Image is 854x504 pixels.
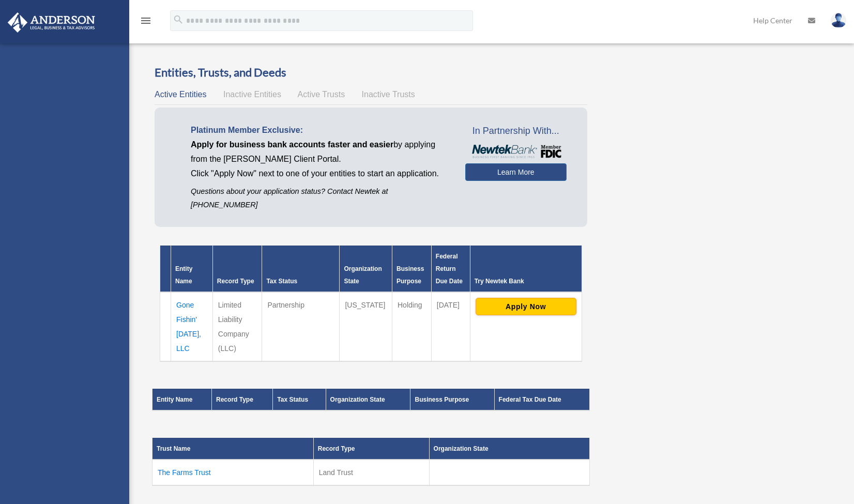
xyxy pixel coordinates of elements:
td: Land Trust [313,460,429,485]
a: Learn More [465,163,567,181]
h3: Entities, Trusts, and Deeds [155,65,587,81]
span: Apply for business bank accounts faster and easier [191,140,393,149]
th: Record Type [212,246,262,292]
td: Partnership [262,292,340,361]
p: Click "Apply Now" next to one of your entities to start an application. [191,166,450,181]
th: Tax Status [273,389,326,410]
th: Entity Name [171,246,213,292]
span: Inactive Entities [223,90,281,99]
div: Try Newtek Bank [475,275,577,287]
p: Questions about your application status? Contact Newtek at [PHONE_NUMBER] [191,185,450,211]
th: Organization State [326,389,410,410]
button: Apply Now [476,298,576,315]
td: Gone Fishin' [DATE], LLC [171,292,213,361]
td: [US_STATE] [340,292,392,361]
span: Active Trusts [298,90,345,99]
img: NewtekBankLogoSM.png [470,145,561,158]
th: Federal Return Due Date [431,246,470,292]
td: Limited Liability Company (LLC) [212,292,262,361]
th: Record Type [212,389,273,410]
th: Business Purpose [410,389,494,410]
th: Business Purpose [392,246,432,292]
td: Holding [392,292,432,361]
a: menu [140,18,152,27]
p: by applying from the [PERSON_NAME] Client Portal. [191,138,450,166]
th: Record Type [313,438,429,460]
img: Anderson Advisors Platinum Portal [5,12,98,33]
th: Entity Name [152,389,212,410]
i: search [173,14,184,25]
td: [DATE] [431,292,470,361]
span: In Partnership With... [465,123,567,140]
td: The Farms Trust [152,460,314,485]
span: Inactive Trusts [362,90,415,99]
th: Trust Name [152,438,314,460]
img: User Pic [831,13,846,28]
p: Platinum Member Exclusive: [191,123,450,138]
span: Active Entities [155,90,206,99]
th: Organization State [429,438,589,460]
i: menu [140,14,152,27]
th: Tax Status [262,246,340,292]
th: Federal Tax Due Date [494,389,589,410]
th: Organization State [340,246,392,292]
